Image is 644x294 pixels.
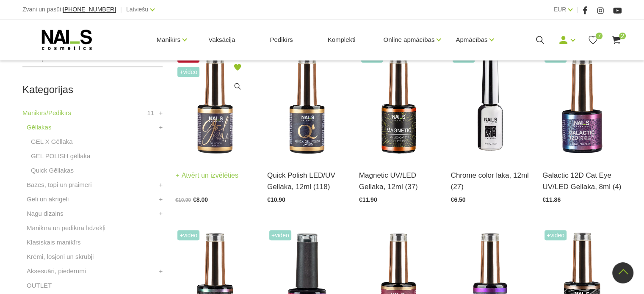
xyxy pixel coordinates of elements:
a: + [159,209,163,219]
a: Aksesuāri, piederumi [27,266,86,276]
span: €10.90 [175,197,191,203]
a: Manikīrs [157,23,181,57]
span: €10.90 [267,196,285,203]
a: Chrome color laka, 12ml (27) [451,170,530,192]
a: + [159,266,163,276]
img: Ātri, ērti un vienkārši!Intensīvi pigmentēta gellaka, kas perfekti klājas arī vienā slānī, tādā v... [267,50,346,159]
a: Manikīra un pedikīra līdzekļi [27,223,105,233]
a: Apmācības [456,23,487,57]
a: [PHONE_NUMBER] [63,6,116,13]
a: 2 [611,35,622,45]
h2: Kategorijas [22,84,163,95]
div: Zvani un pasūti [22,4,116,15]
span: 7 [596,33,603,39]
a: OUTLET [27,280,52,291]
span: €8.00 [193,196,208,203]
img: Daudzdimensionāla magnētiskā gellaka, kas satur smalkas, atstarojošas hroma daļiņas. Ar īpaša mag... [542,50,622,159]
a: Bāzes, topi un praimeri [27,180,91,190]
a: Atvērt un izvēlēties [175,170,238,181]
span: | [120,4,122,15]
a: Latviešu [126,4,148,14]
a: Pedikīrs [263,19,299,60]
a: + [159,108,163,118]
a: + [159,122,163,132]
a: Vaksācija [202,19,242,60]
a: Nagu dizains [27,209,64,219]
a: Manikīrs/Pedikīrs [22,108,71,118]
span: €11.86 [542,196,561,203]
span: €11.90 [359,196,377,203]
span: [PHONE_NUMBER] [63,6,116,13]
a: GEL X Gēllaka [31,137,73,147]
span: 2 [619,33,626,39]
img: Ilgnoturīga, intensīvi pigmentēta gellaka. Viegli klājas, lieliski žūst, nesaraujas, neatkāpjas n... [175,50,254,159]
a: Krēmi, losjoni un skrubji [27,252,94,262]
span: +Video [177,230,199,240]
span: €6.50 [451,196,465,203]
a: EUR [554,4,567,14]
span: 11 [147,108,155,118]
span: | [577,4,578,15]
a: Geli un akrigeli [27,194,69,204]
a: Klasiskais manikīrs [27,237,81,247]
span: +Video [544,230,567,240]
a: Magnetic UV/LED Gellaka, 12ml (37) [359,170,438,192]
span: +Video [177,67,199,77]
img: Paredzēta hromēta jeb spoguļspīduma efekta veidošanai uz pilnas naga plātnes vai atsevišķiem diza... [451,50,530,159]
span: +Video [269,230,291,240]
a: Komplekti [321,19,362,60]
a: Galactic 12D Cat Eye UV/LED Gellaka, 8ml (4) [542,170,622,192]
a: GEL POLISH gēllaka [31,151,90,161]
img: Ilgnoturīga gellaka, kas sastāv no metāla mikrodaļiņām, kuras īpaša magnēta ietekmē var pārvērst ... [359,50,438,159]
a: + [159,180,163,190]
a: + [159,194,163,204]
a: Quick Polish LED/UV Gellaka, 12ml (118) [267,170,346,192]
a: 7 [588,35,598,45]
a: Online apmācības [383,23,434,57]
a: Gēllakas [27,122,51,132]
a: Quick Gēllakas [31,165,74,176]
